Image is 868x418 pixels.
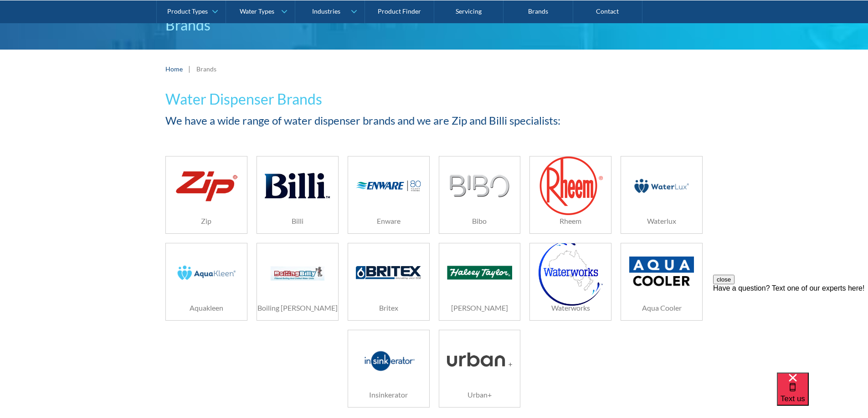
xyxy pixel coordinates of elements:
h6: Insinkerator [348,389,429,400]
a: Home [165,64,183,74]
a: Urban+Urban+ [439,330,521,408]
img: Bibo [449,175,510,197]
img: Insinkerator [356,338,421,381]
iframe: podium webchat widget bubble [777,373,868,418]
div: Industries [312,7,340,15]
a: Boiling billyBoiling [PERSON_NAME] [257,243,339,321]
a: Halsey Taylor[PERSON_NAME] [439,243,521,321]
a: BilliBilli [257,156,339,234]
a: EnwareEnware [348,156,430,234]
a: Aqua CoolerAqua Cooler [621,243,703,321]
div: Brands [196,64,216,74]
a: WaterworksWaterworks [529,243,611,321]
h6: Zip [166,216,247,227]
a: BiboBibo [439,156,521,234]
h6: Waterlux [621,216,702,227]
img: Rheem [539,156,603,216]
h6: Waterworks [530,302,611,313]
h6: Billi [257,216,338,227]
img: Waterworks [539,240,603,306]
p: Brands [165,14,703,36]
img: Enware [356,180,421,192]
div: Water Types [240,7,274,15]
img: Aqua Cooler [629,257,694,289]
a: RheemRheem [529,156,611,234]
a: BritexBritex [348,243,430,321]
div: | [187,63,192,74]
a: AquakleenAquakleen [165,243,247,321]
a: InsinkeratorInsinkerator [348,330,430,408]
h6: Rheem [530,216,611,227]
iframe: podium webchat widget prompt [713,275,868,384]
h6: Enware [348,216,429,227]
h6: Britex [348,302,429,313]
h1: Water Dispenser Brands [165,88,703,110]
img: Aquakleen [174,251,239,294]
div: Product Types [167,7,208,15]
img: Billi [265,164,329,207]
img: Halsey Taylor [447,266,512,280]
img: Waterlux [629,164,694,207]
h6: Aquakleen [166,302,247,313]
h2: We have a wide range of water dispenser brands and we are Zip and Billi specialists: [165,112,703,129]
img: Boiling billy [265,251,329,294]
a: ZipZip [165,156,247,234]
a: WaterluxWaterlux [621,156,703,234]
h6: Urban+ [439,389,520,400]
h6: Bibo [439,216,520,227]
img: Zip [174,166,239,205]
img: Britex [356,266,421,279]
h6: Aqua Cooler [621,302,702,313]
img: Urban+ [447,353,512,367]
h6: Boiling [PERSON_NAME] [257,302,338,313]
h6: [PERSON_NAME] [439,302,520,313]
